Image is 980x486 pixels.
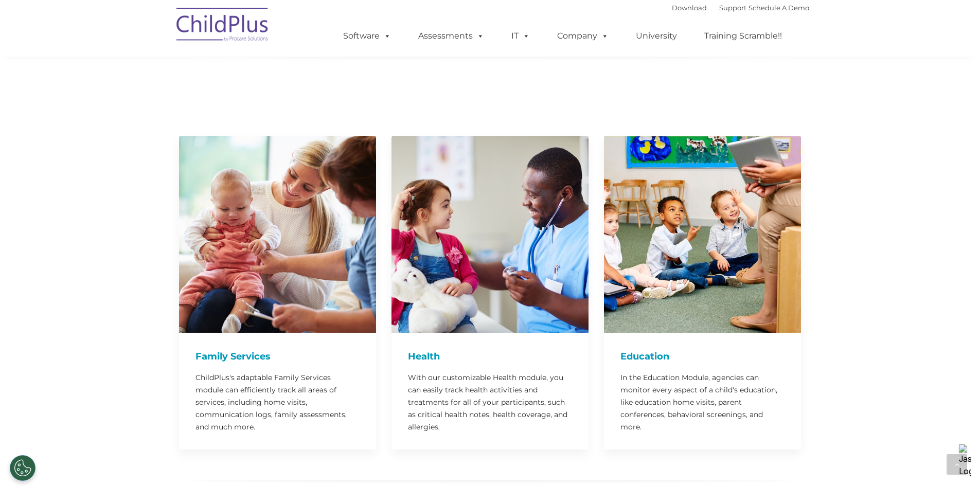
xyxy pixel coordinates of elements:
a: Download [672,4,707,12]
p: With our customizable Health module, you can easily track health activities and treatments for al... [408,371,572,433]
img: Education-750 [604,136,801,333]
a: Software [333,26,401,46]
img: Health750 [391,136,589,333]
a: Company [547,26,619,46]
a: Training Scramble!! [694,26,792,46]
img: ChildPlus by Procare Solutions [171,1,274,52]
p: In the Education Module, agencies can monitor every aspect of a child's education, like education... [620,371,785,433]
button: Cookies Settings [10,455,35,481]
img: FamilyServices-750 [179,136,376,333]
h4: Education [620,349,785,364]
a: IT [501,26,540,46]
a: Schedule A Demo [749,4,809,12]
p: ChildPlus's adaptable Family Services module can efficiently track all areas of services, includi... [195,371,360,433]
font: | [672,4,809,12]
h4: Health [408,349,572,364]
a: Assessments [408,26,494,46]
h4: Family Services [195,349,360,364]
a: University [626,26,687,46]
a: Support [719,4,746,12]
